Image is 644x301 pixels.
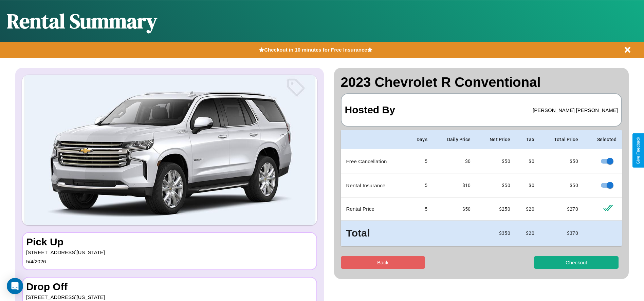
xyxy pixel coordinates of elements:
th: Selected [584,130,622,149]
p: Rental Insurance [346,181,400,190]
h1: Rental Summary [7,7,157,35]
td: $ 50 [476,173,516,197]
th: Daily Price [433,130,476,149]
h3: Hosted By [345,97,395,123]
td: $0 [433,149,476,173]
td: $10 [433,173,476,197]
p: Free Cancellation [346,157,400,166]
b: Checkout in 10 minutes for Free Insurance [264,47,367,53]
p: [PERSON_NAME] [PERSON_NAME] [533,106,618,115]
td: $ 370 [540,221,584,246]
td: $ 50 [540,173,584,197]
td: $ 20 [516,221,540,246]
td: 5 [406,149,433,173]
td: $ 20 [516,197,540,221]
td: $ 50 [476,149,516,173]
td: $ 250 [476,197,516,221]
th: Net Price [476,130,516,149]
div: Open Intercom Messenger [7,278,23,294]
p: [STREET_ADDRESS][US_STATE] [26,248,313,257]
td: $ 50 [540,149,584,173]
td: $ 350 [476,221,516,246]
td: 5 [406,197,433,221]
table: simple table [341,130,622,246]
p: Rental Price [346,204,400,213]
button: Checkout [534,256,619,269]
td: $0 [516,173,540,197]
h2: 2023 Chevrolet R Conventional [341,75,622,90]
td: $ 270 [540,197,584,221]
h3: Total [346,226,400,241]
td: $0 [516,149,540,173]
h3: Pick Up [26,236,313,248]
td: $ 50 [433,197,476,221]
th: Total Price [540,130,584,149]
th: Days [406,130,433,149]
h3: Drop Off [26,281,313,293]
p: 5 / 4 / 2026 [26,257,313,266]
td: 5 [406,173,433,197]
button: Back [341,256,425,269]
th: Tax [516,130,540,149]
div: Give Feedback [636,137,641,164]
